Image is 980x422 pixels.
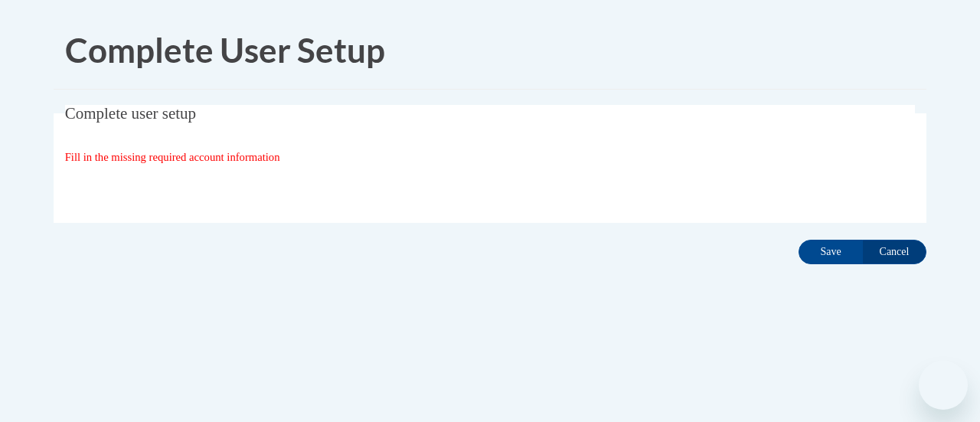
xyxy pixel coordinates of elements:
span: Complete user setup [65,104,196,123]
iframe: Button to launch messaging window [919,361,968,410]
span: Fill in the missing required account information [65,151,280,163]
span: Complete User Setup [65,30,385,70]
input: Cancel [862,240,926,264]
input: Save [799,240,863,264]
